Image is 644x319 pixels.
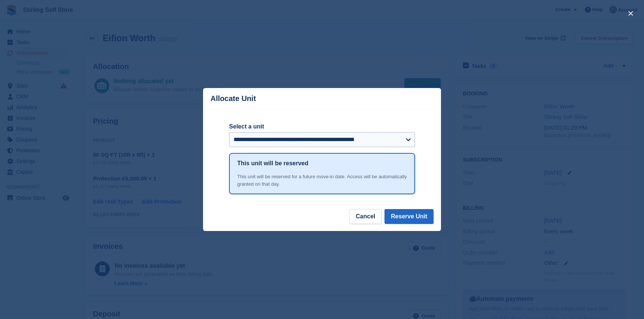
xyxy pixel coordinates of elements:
[210,94,256,103] p: Allocate Unit
[350,209,381,224] button: Cancel
[625,7,637,19] button: close
[229,122,415,131] label: Select a unit
[237,159,308,168] h1: This unit will be reserved
[384,209,434,224] button: Reserve Unit
[237,173,407,188] div: This unit will be reserved for a future move-in date. Access will be automatically granted on tha...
